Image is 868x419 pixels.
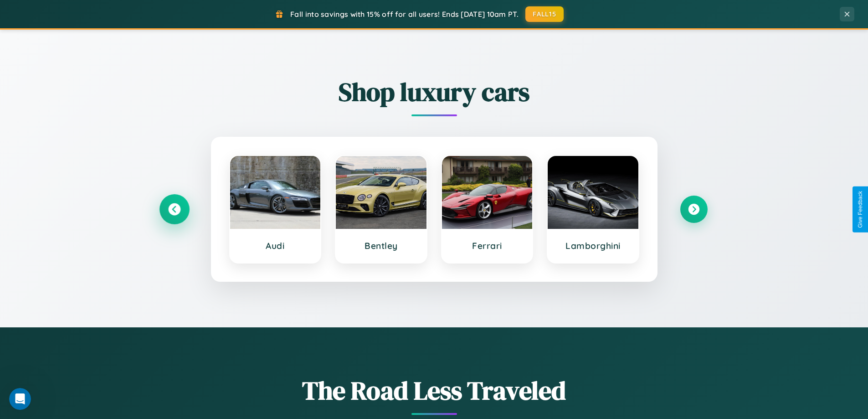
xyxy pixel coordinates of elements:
[161,373,708,408] h1: The Road Less Traveled
[557,240,629,251] h3: Lamborghini
[857,191,863,228] div: Give Feedback
[451,240,524,251] h3: Ferrari
[525,6,564,22] button: FALL15
[161,74,708,109] h2: Shop luxury cars
[9,388,31,410] iframe: Intercom live chat
[345,240,417,251] h3: Bentley
[290,10,519,19] span: Fall into savings with 15% off for all users! Ends [DATE] 10am PT.
[239,240,312,251] h3: Audi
